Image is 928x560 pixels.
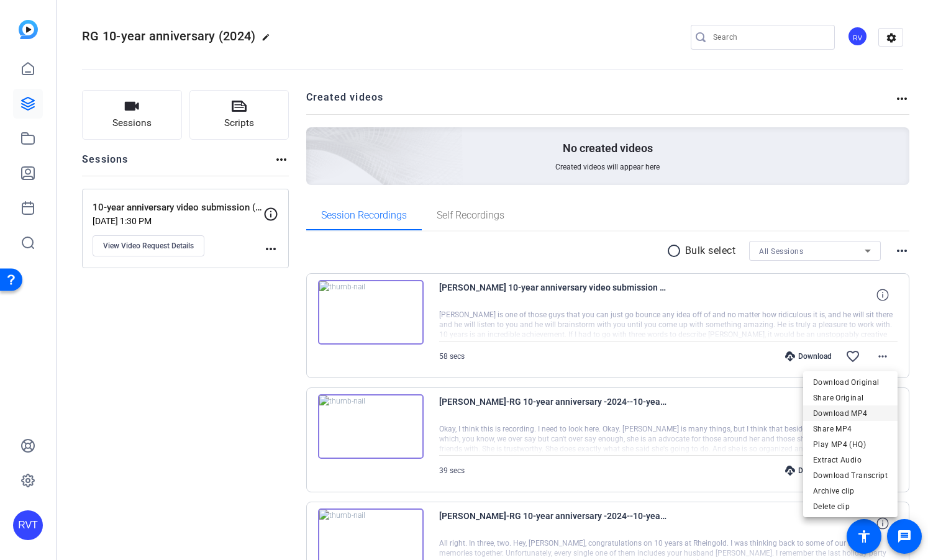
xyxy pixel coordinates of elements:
span: Share MP4 [813,422,888,436]
span: Download Transcript [813,468,888,483]
span: Delete clip [813,499,888,514]
span: Extract Audio [813,453,888,467]
span: Share Original [813,391,888,405]
span: Download MP4 [813,406,888,421]
span: Play MP4 (HQ) [813,437,888,452]
span: Download Original [813,375,888,390]
span: Archive clip [813,484,888,499]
